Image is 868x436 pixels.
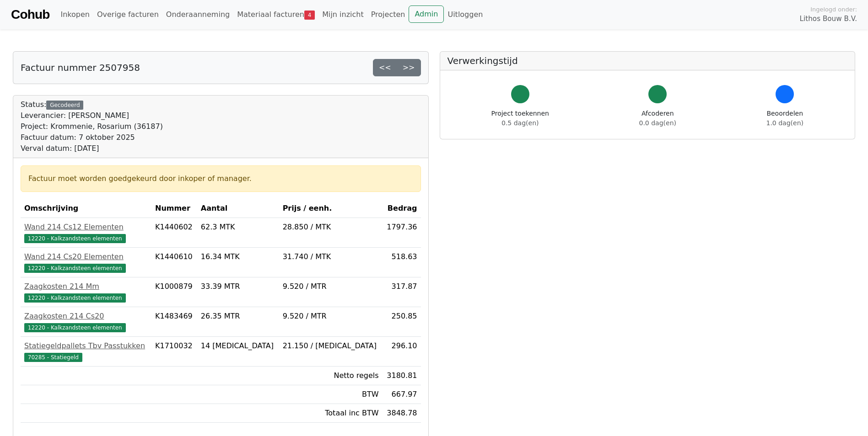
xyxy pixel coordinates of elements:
[279,199,383,218] th: Prijs / eenh.
[151,337,197,367] td: K1710032
[766,119,803,127] span: 1.0 dag(en)
[24,293,126,303] span: 12220 - Kalkzandsteen elementen
[409,5,444,23] a: Admin
[24,251,148,273] a: Wand 214 Cs20 Elementen12220 - Kalkzandsteen elementen
[24,340,148,351] div: Statiegeldpallets Tbv Passtukken
[21,62,140,73] h5: Factuur nummer 2507958
[383,337,421,367] td: 296.10
[283,281,379,292] div: 9.520 / MTR
[639,119,676,127] span: 0.0 dag(en)
[318,5,367,24] a: Mijn inzicht
[304,11,315,20] span: 4
[21,132,163,143] div: Factuur datum: 7 oktober 2025
[151,277,197,307] td: K1000879
[383,248,421,277] td: 518.63
[24,222,148,233] div: Wand 214 Cs12 Elementen
[151,199,197,218] th: Nummer
[21,199,151,218] th: Omschrijving
[46,101,83,110] div: Gecodeerd
[501,119,539,127] span: 0.5 dag(en)
[383,199,421,218] th: Bedrag
[367,5,409,24] a: Projecten
[162,5,233,24] a: Onderaanneming
[800,14,857,24] span: Lithos Bouw B.V.
[24,251,148,262] div: Wand 214 Cs20 Elementen
[201,281,275,292] div: 33.39 MTR
[197,199,279,218] th: Aantal
[151,218,197,248] td: K1440602
[283,311,379,322] div: 9.520 / MTR
[24,222,148,244] a: Wand 214 Cs12 Elementen12220 - Kalkzandsteen elementen
[283,340,379,351] div: 21.150 / [MEDICAL_DATA]
[24,281,148,303] a: Zaagkosten 214 Mm12220 - Kalkzandsteen elementen
[397,59,421,76] a: >>
[201,340,275,351] div: 14 [MEDICAL_DATA]
[24,311,148,333] a: Zaagkosten 214 Cs2012220 - Kalkzandsteen elementen
[201,311,275,322] div: 26.35 MTR
[11,4,49,26] a: Cohub
[24,323,126,332] span: 12220 - Kalkzandsteen elementen
[766,109,803,128] div: Beoordelen
[810,5,857,14] span: Ingelogd onder:
[383,307,421,337] td: 250.85
[151,307,197,337] td: K1483469
[383,385,421,404] td: 667.97
[279,385,383,404] td: BTW
[24,311,148,322] div: Zaagkosten 214 Cs20
[201,251,275,262] div: 16.34 MTK
[24,264,126,273] span: 12220 - Kalkzandsteen elementen
[283,222,379,233] div: 28.850 / MTK
[57,5,93,24] a: Inkopen
[93,5,162,24] a: Overige facturen
[383,404,421,423] td: 3848.78
[24,340,148,362] a: Statiegeldpallets Tbv Passtukken70285 - Statiegeld
[24,353,82,362] span: 70285 - Statiegeld
[21,99,163,154] div: Status:
[201,222,275,233] div: 62.3 MTK
[28,173,413,184] div: Factuur moet worden goedgekeurd door inkoper of manager.
[444,5,486,24] a: Uitloggen
[24,234,126,243] span: 12220 - Kalkzandsteen elementen
[21,143,163,154] div: Verval datum: [DATE]
[639,109,676,128] div: Afcoderen
[21,110,163,121] div: Leverancier: [PERSON_NAME]
[151,248,197,277] td: K1440610
[491,109,549,128] div: Project toekennen
[447,55,848,66] h5: Verwerkingstijd
[283,251,379,262] div: 31.740 / MTK
[279,404,383,423] td: Totaal inc BTW
[373,59,397,76] a: <<
[383,277,421,307] td: 317.87
[21,121,163,132] div: Project: Krommenie, Rosarium (36187)
[279,367,383,385] td: Netto regels
[383,218,421,248] td: 1797.36
[383,367,421,385] td: 3180.81
[233,5,318,24] a: Materiaal facturen4
[24,281,148,292] div: Zaagkosten 214 Mm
